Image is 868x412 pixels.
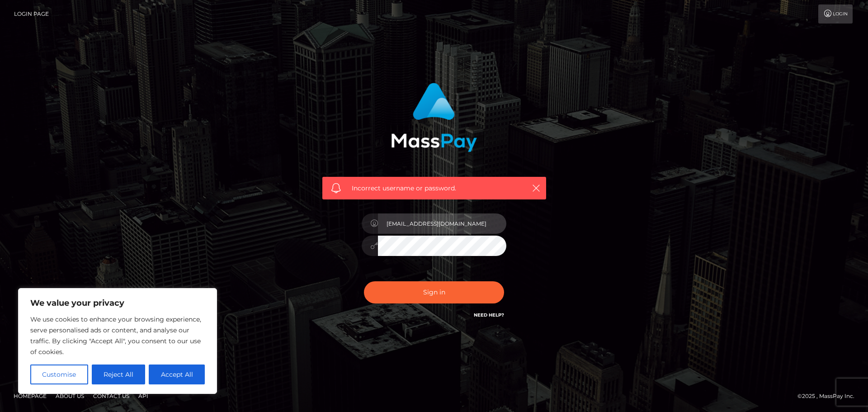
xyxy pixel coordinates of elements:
[30,314,205,357] p: We use cookies to enhance your browsing experience, serve personalised ads or content, and analys...
[135,389,152,403] a: API
[10,389,50,403] a: Homepage
[378,213,506,234] input: Username...
[52,389,88,403] a: About Us
[149,365,205,384] button: Accept All
[30,365,88,384] button: Customise
[797,391,861,401] div: © 2025 , MassPay Inc.
[364,281,504,303] button: Sign in
[818,5,853,24] a: Login
[14,5,49,24] a: Login Page
[30,298,205,308] p: We value your privacy
[90,389,133,403] a: Contact Us
[18,288,217,394] div: We value your privacy
[92,365,146,384] button: Reject All
[474,312,504,318] a: Need Help?
[391,83,477,152] img: MassPay Login
[352,184,517,193] span: Incorrect username or password.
